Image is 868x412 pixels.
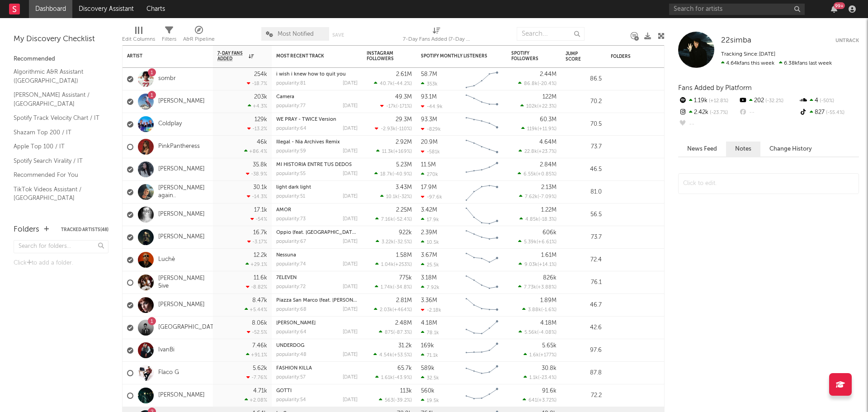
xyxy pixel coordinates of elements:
[381,217,393,222] span: 7.16k
[539,262,555,267] span: +14.1 %
[566,300,602,311] div: 46.7
[524,149,537,154] span: 22.8k
[386,194,398,199] span: 10.1k
[519,194,557,199] div: ( )
[566,255,602,265] div: 72.4
[395,217,410,222] span: -52.4 %
[540,320,557,326] div: 4.18M
[831,5,837,13] button: 99+
[399,194,410,199] span: -32 %
[539,81,555,86] span: -20.4 %
[394,308,410,313] span: +464 %
[524,330,537,335] span: 5.56k
[396,298,412,303] div: 2.81M
[395,149,410,154] span: +169 %
[158,369,179,377] a: Flaco G
[386,104,396,109] span: -17k
[276,366,312,371] a: FASHION KILLA
[520,103,557,109] div: ( )
[379,329,412,335] div: ( )
[519,261,557,267] div: ( )
[343,171,358,176] div: [DATE]
[525,194,538,199] span: 7.62k
[276,95,294,99] a: Camera
[276,230,358,235] div: Oppio (feat. Simba La Rue)
[566,51,588,62] div: Jump Score
[524,81,538,86] span: 86.8k
[395,320,412,326] div: 2.48M
[343,217,358,222] div: [DATE]
[540,217,555,222] span: -18.3 %
[395,262,410,267] span: +253 %
[421,185,437,190] div: 17.9M
[403,23,471,49] div: 7-Day Fans Added (7-Day Fans Added)
[162,34,176,45] div: Filters
[421,139,438,145] div: 20.9M
[541,207,557,213] div: 1.22M
[158,75,176,83] a: sombr
[276,217,306,222] div: popularity: 73
[276,162,358,167] div: MI HISTORIA ENTRE TUS DEDOS
[566,96,602,107] div: 70.2
[276,253,358,258] div: Nessuna
[158,211,205,218] a: [PERSON_NAME]
[14,208,99,226] a: TikTok Sounds Assistant / [GEOGRAPHIC_DATA]
[158,185,208,200] a: [PERSON_NAME] again..
[14,128,99,137] a: Shazam Top 200 / IT
[834,2,845,9] div: 99 +
[276,275,297,280] a: 7ELEVEN
[566,142,602,152] div: 73.7
[462,339,502,362] svg: Chart title
[276,104,306,109] div: popularity: 77
[375,126,412,132] div: ( )
[528,308,541,313] span: 3.88k
[276,343,358,348] div: UNDERDOG
[799,95,859,107] div: 4
[396,139,412,145] div: 2.92M
[421,207,437,213] div: 3.42M
[61,227,108,232] button: Tracked Artists(48)
[14,113,99,123] a: Spotify Track Velocity Chart / IT
[276,208,291,213] a: AMOR
[276,72,346,77] a: i wish i knew how to quit you
[521,126,557,132] div: ( )
[376,239,412,245] div: ( )
[276,72,358,77] div: i wish i knew how to quit you
[382,149,393,154] span: 11.3k
[462,226,502,249] svg: Chart title
[380,308,392,313] span: 2.03k
[276,298,373,303] a: Piazza San Marco (feat. [PERSON_NAME])
[244,148,267,154] div: +86.4 %
[276,126,307,131] div: popularity: 64
[253,162,267,168] div: 35.8k
[158,392,205,399] a: [PERSON_NAME]
[257,139,267,145] div: 46k
[183,34,215,45] div: A&R Pipeline
[524,262,538,267] span: 9.03k
[276,185,311,190] a: light dark light
[708,99,728,104] span: +12.8 %
[332,33,344,38] button: Save
[421,71,437,77] div: 58.7M
[518,239,557,245] div: ( )
[247,126,267,132] div: -13.2 %
[566,209,602,220] div: 56.5
[127,53,195,59] div: Artist
[421,162,436,168] div: 11.5M
[158,275,208,290] a: [PERSON_NAME] 5ive
[396,162,412,168] div: 5.23M
[158,346,175,354] a: IvanBi
[276,253,296,258] a: Nessuna
[14,90,99,109] a: [PERSON_NAME] Assistant / [GEOGRAPHIC_DATA]
[343,307,358,312] div: [DATE]
[518,171,557,177] div: ( )
[421,126,441,132] div: -829k
[276,171,306,176] div: popularity: 55
[421,239,439,245] div: 10.5k
[276,117,336,122] a: WE PRAY - TWICE Version
[462,294,502,317] svg: Chart title
[421,330,439,336] div: 78.1k
[14,170,99,180] a: Recommended For You
[380,194,412,199] div: ( )
[519,216,557,222] div: ( )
